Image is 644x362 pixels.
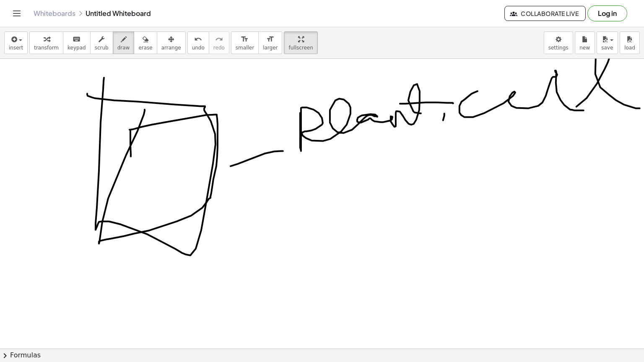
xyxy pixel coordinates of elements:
[548,45,569,51] span: settings
[544,31,573,54] button: settings
[134,31,157,54] button: erase
[263,45,278,51] span: larger
[620,31,640,54] button: load
[241,34,249,44] i: format_size
[117,45,130,51] span: draw
[258,31,282,54] button: format_sizelarger
[113,31,135,54] button: draw
[34,45,59,51] span: transform
[597,31,618,54] button: save
[236,45,254,51] span: smaller
[288,45,313,51] span: fullscreen
[213,45,225,51] span: redo
[187,31,209,54] button: undoundo
[4,31,28,54] button: insert
[138,45,152,51] span: erase
[34,9,75,18] a: Whiteboards
[266,34,274,44] i: format_size
[68,45,86,51] span: keypad
[215,34,223,44] i: redo
[95,45,109,51] span: scrub
[284,31,317,54] button: fullscreen
[601,45,613,51] span: save
[575,31,595,54] button: new
[579,45,590,51] span: new
[10,7,23,20] button: Toggle navigation
[29,31,63,54] button: transform
[231,31,259,54] button: format_sizesmaller
[192,45,205,51] span: undo
[624,45,635,51] span: load
[73,34,80,44] i: keyboard
[9,45,23,51] span: insert
[504,6,586,21] button: Collaborate Live
[90,31,113,54] button: scrub
[157,31,186,54] button: arrange
[209,31,229,54] button: redoredo
[63,31,91,54] button: keyboardkeypad
[161,45,181,51] span: arrange
[512,10,579,17] span: Collaborate Live
[194,34,202,44] i: undo
[587,5,627,21] button: Log in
